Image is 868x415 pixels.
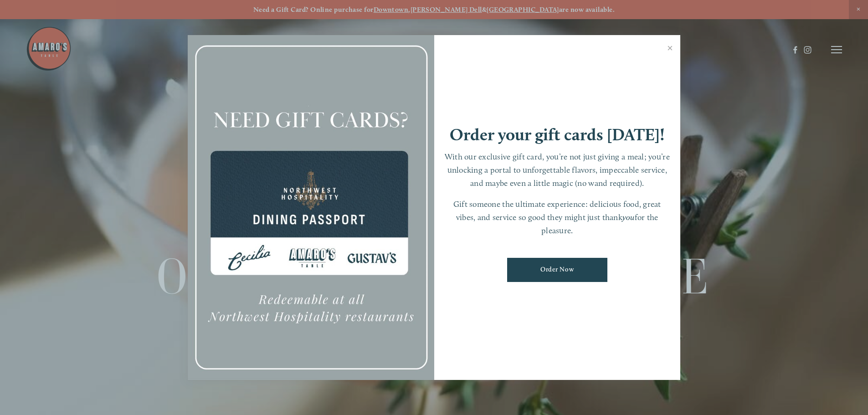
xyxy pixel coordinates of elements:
h1: Order your gift cards [DATE]! [450,126,665,143]
a: Close [661,36,679,62]
p: Gift someone the ultimate experience: delicious food, great vibes, and service so good they might... [443,198,672,237]
p: With our exclusive gift card, you’re not just giving a meal; you’re unlocking a portal to unforge... [443,150,672,190]
a: Order Now [507,258,607,282]
em: you [622,212,635,222]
